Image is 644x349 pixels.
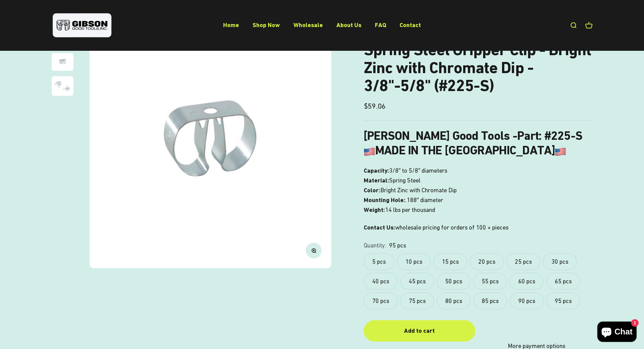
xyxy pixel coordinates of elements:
[336,21,361,28] a: About Us
[364,166,593,215] p: 3/8″ to 5/8″ diameters Spring Steel Bright Zinc with Chromate Dip .188″ diameter 14 lbs per thousand
[90,26,331,268] img: Spring Steel Gripper Clip - Bright Zinc with Chromate Dip - 3/8"-5/8" (#225-S)
[52,53,73,73] button: Go to item 2
[52,53,73,71] img: close up of a spring steel gripper clip, tool clip, durable, secure holding, Excellent corrosion ...
[293,21,323,28] a: Wholesale
[539,129,582,143] strong: : #225-S
[595,322,639,344] inbox-online-store-chat: Shopify online store chat
[364,241,386,250] legend: Quantity:
[517,129,539,143] span: Part
[364,196,405,203] strong: Mounting Hole:
[375,21,386,28] a: FAQ
[481,320,592,335] iframe: PayPal-paypal
[377,326,462,336] div: Add to cart
[364,143,566,157] b: MADE IN THE [GEOGRAPHIC_DATA]
[364,223,593,233] p: wholesale pricing for orders of 100 + pieces
[223,21,239,28] a: Home
[253,21,280,28] a: Shop Now
[52,76,73,98] button: Go to item 3
[364,129,539,143] b: [PERSON_NAME] Good Tools -
[364,187,380,194] strong: Color:
[364,206,385,213] strong: Weight:
[364,100,386,112] sale-price: $59.06
[364,320,475,342] button: Add to cart
[364,41,593,94] h1: Spring Steel Gripper Clip - Bright Zinc with Chromate Dip - 3/8"-5/8" (#225-S)
[400,21,421,28] a: Contact
[364,177,389,184] strong: Material:
[364,167,389,174] strong: Capacity:
[52,76,73,96] img: close up of a spring steel gripper clip, tool clip, durable, secure holding, Excellent corrosion ...
[364,224,395,231] strong: Contact Us:
[389,241,406,250] variant-option-value: 95 pcs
